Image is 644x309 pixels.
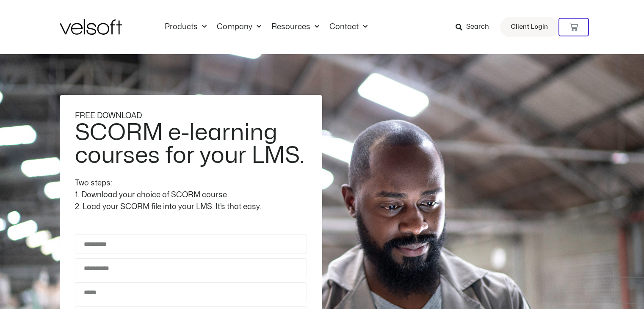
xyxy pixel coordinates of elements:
div: 2. Load your SCORM file into your LMS. It’s that easy. [75,201,307,213]
a: CompanyMenu Toggle [212,22,266,32]
a: ContactMenu Toggle [324,22,373,32]
nav: Menu [160,22,373,32]
span: Search [466,22,489,33]
a: ProductsMenu Toggle [160,22,212,32]
div: 1. Download your choice of SCORM course [75,189,307,201]
a: Client Login [500,17,558,37]
div: Two steps: [75,177,307,189]
span: Client Login [511,22,548,33]
h2: SCORM e-learning courses for your LMS. [75,121,305,167]
a: Search [456,20,495,34]
div: FREE DOWNLOAD [75,110,307,122]
a: ResourcesMenu Toggle [266,22,324,32]
img: Velsoft Training Materials [60,19,122,35]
